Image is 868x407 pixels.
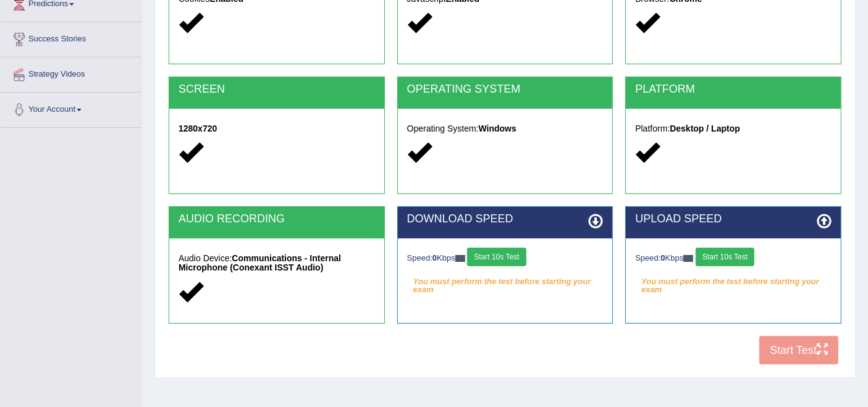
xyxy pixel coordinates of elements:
[179,213,375,225] h2: AUDIO RECORDING
[407,272,604,291] em: You must perform the test before starting your exam
[670,124,740,133] strong: Desktop / Laptop
[455,255,465,262] img: ajax-loader-fb-connection.gif
[1,57,141,88] a: Strategy Videos
[635,272,832,291] em: You must perform the test before starting your exam
[432,253,437,262] strong: 0
[635,124,832,133] h5: Platform:
[179,254,375,273] h5: Audio Device:
[1,93,141,124] a: Your Account
[696,248,754,266] button: Start 10s Test
[479,124,516,133] strong: Windows
[179,83,375,96] h2: SCREEN
[179,253,341,272] strong: Communications - Internal Microphone (Conexant ISST Audio)
[407,124,604,133] h5: Operating System:
[635,213,832,225] h2: UPLOAD SPEED
[467,248,526,266] button: Start 10s Test
[661,253,665,262] strong: 0
[635,248,832,269] div: Speed: Kbps
[1,22,141,53] a: Success Stories
[407,248,604,269] div: Speed: Kbps
[683,255,693,262] img: ajax-loader-fb-connection.gif
[407,213,604,225] h2: DOWNLOAD SPEED
[407,83,604,96] h2: OPERATING SYSTEM
[635,83,832,96] h2: PLATFORM
[179,124,217,133] strong: 1280x720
